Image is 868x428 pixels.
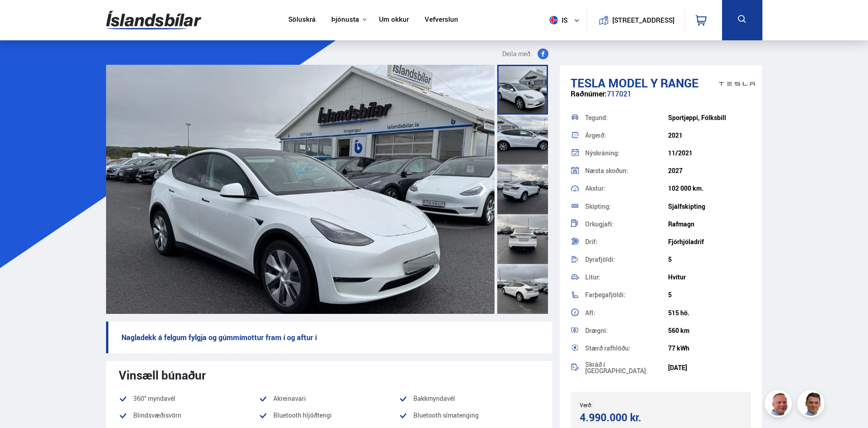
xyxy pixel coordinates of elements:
p: Nagladekk á felgum fylgja og gúmmímottur fram í og aftur í [106,322,552,353]
span: Model Y RANGE [608,75,698,91]
span: is [546,16,568,24]
div: Drif: [585,239,668,245]
div: Tegund: [585,115,668,121]
div: 2021 [668,132,751,139]
button: is [546,7,587,34]
div: Verð: [580,402,661,408]
button: Deila með: [499,48,552,59]
div: Afl: [585,310,668,316]
div: Hvítur [668,274,751,281]
div: Fjórhjóladrif [668,238,751,245]
li: Blindsvæðisvörn [119,410,259,421]
div: Skipting: [585,203,668,210]
img: 3616740.jpeg [106,65,495,314]
div: 515 hö. [668,309,751,317]
a: Um okkur [379,15,409,25]
div: 5 [668,291,751,298]
li: Akreinavari [259,393,399,404]
div: 2027 [668,167,751,174]
img: svg+xml;base64,PHN2ZyB4bWxucz0iaHR0cDovL3d3dy53My5vcmcvMjAwMC9zdmciIHdpZHRoPSI1MTIiIGhlaWdodD0iNT... [549,16,558,24]
span: Tesla [571,75,606,91]
div: 5 [668,256,751,263]
span: Deila með: [502,48,532,59]
div: Drægni: [585,327,668,334]
div: Orkugjafi: [585,221,668,227]
a: Vefverslun [425,15,458,25]
li: Bakkmyndavél [399,393,539,404]
a: [STREET_ADDRESS] [592,7,679,33]
button: Opna LiveChat spjallviðmót [7,4,34,31]
div: Dyrafjöldi: [585,256,668,263]
div: 11/2021 [668,149,751,157]
div: Næsta skoðun: [585,168,668,174]
div: Akstur: [585,185,668,192]
div: 4.990.000 kr. [580,411,658,423]
div: Nýskráning: [585,150,668,156]
div: Stærð rafhlöðu: [585,345,668,351]
li: 360° myndavél [119,393,259,404]
div: Rafmagn [668,221,751,228]
li: Bluetooth hljóðtengi [259,410,399,421]
span: Raðnúmer: [571,89,607,99]
div: Vinsæll búnaður [119,368,539,382]
div: 560 km [668,327,751,334]
div: Sportjeppi, Fólksbíll [668,114,751,121]
div: 717021 [571,90,752,107]
img: siFngHWaQ9KaOqBr.png [766,391,793,418]
div: Sjálfskipting [668,203,751,210]
div: Farþegafjöldi: [585,292,668,298]
img: FbJEzSuNWCJXmdc-.webp [799,391,826,418]
button: Þjónusta [331,15,359,24]
li: Bluetooth símatenging [399,410,539,421]
div: Árgerð: [585,132,668,139]
div: [DATE] [668,364,751,371]
img: G0Ugv5HjCgRt.svg [106,5,201,35]
div: Skráð í [GEOGRAPHIC_DATA]: [585,361,668,374]
div: 102 000 km. [668,185,751,192]
div: Litur: [585,274,668,280]
button: [STREET_ADDRESS] [616,16,671,24]
div: 77 kWh [668,345,751,352]
img: brand logo [719,70,755,98]
a: Söluskrá [288,15,315,25]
